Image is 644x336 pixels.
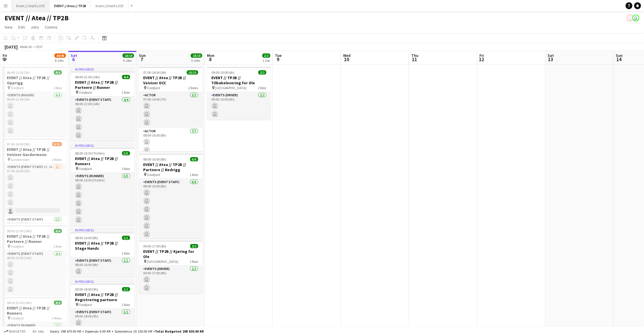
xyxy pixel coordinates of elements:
[143,157,167,161] span: 08:00-16:00 (8h)
[50,329,204,333] div: Salary 198 670.00 KR + Expenses 0.00 KR + Subsistence 10 150.00 KR =
[79,90,92,95] span: Oslofjord
[52,157,62,162] span: 2 Roles
[3,67,66,136] app-job-card: 06:00-11:00 (5h)4/4EVENT // Atea // TP2B // Opprigg Oslofjord1 RoleEvents (Rigger)4/406:00-11:00 ...
[616,53,623,58] span: Sun
[3,234,66,244] h3: EVENT // Atea // TP2B // Partnere // Runner
[343,53,351,58] span: Wed
[139,249,203,259] h3: EVENT // TP2B // Kjøring for Ole
[55,58,66,63] div: 8 Jobs
[412,53,419,58] span: Thu
[139,128,203,197] app-card-role: Actor7/708:00-16:00 (8h)
[31,329,45,333] span: All jobs
[155,329,204,333] span: Total Budgeted 208 820.00 KR
[71,292,135,302] h3: EVENT // Atea // TP2B // Registrering partnere
[147,259,179,264] span: [GEOGRAPHIC_DATA]
[212,70,235,75] span: 09:00-15:00 (6h)
[138,56,146,63] span: 7
[45,25,58,30] span: Comms
[123,53,134,58] span: 18/18
[71,80,135,90] h3: EVENT // Atea // TP2B // Partnere // Runner
[3,305,66,316] h3: EVENT // Atea // TP2B // Runners
[122,167,130,171] span: 1 Role
[71,67,135,71] div: In progress
[139,53,146,58] span: Sun
[42,23,60,31] a: Comms
[79,167,92,171] span: Oslofjord
[11,86,24,90] span: Oslofjord
[35,45,43,49] div: CEST
[122,236,130,240] span: 1/1
[12,0,50,11] button: Event // Ole25 (JCP)
[9,329,26,333] span: Budgeted
[75,287,98,291] span: 09:00-18:00 (9h)
[2,56,7,63] span: 5
[139,266,203,293] app-card-role: Events (Driver)2/209:00-17:00 (8h)
[75,75,100,79] span: 08:00-22:00 (14h)
[3,164,66,216] app-card-role: Events (Event Staff)9I2A4/507:00-16:00 (9h)
[75,151,105,155] span: 08:00-15:30 (7h30m)
[71,53,77,58] span: Sat
[147,86,160,90] span: Oslofjord
[71,279,135,284] div: In progress
[633,15,639,21] app-user-avatar: Ole Rise
[3,75,66,85] h3: EVENT // Atea // TP2B // Opprigg
[71,309,135,328] app-card-role: Events (Event Staff)1/109:00-18:00 (9h)
[7,229,32,233] span: 08:00-22:00 (14h)
[191,58,202,63] div: 3 Jobs
[3,251,66,295] app-card-role: Events (Event Staff)4/408:00-22:00 (14h)
[70,56,77,63] span: 6
[3,225,66,295] app-job-card: 08:00-22:00 (14h)4/4EVENT // Atea // TP2B // Partnere // Runner Oslofjord1 RoleEvents (Event Staf...
[190,173,198,177] span: 1 Role
[139,92,203,128] app-card-role: Actor3/307:00-14:00 (7h)
[50,0,91,11] button: EVENT // Atea // TP2B
[52,142,62,146] span: 9/10
[187,70,198,75] span: 10/10
[207,67,271,120] app-job-card: 09:00-15:00 (6h)2/2EVENT // TP2B // Tilbakelevering for Ole [GEOGRAPHIC_DATA]1 RoleEvents (Driver...
[54,53,66,58] span: 44/46
[5,14,69,22] h1: EVENT // Atea // TP2B
[19,45,33,49] span: Week 36
[11,316,24,320] span: Oslofjord
[71,143,135,225] app-job-card: In progress08:00-15:30 (7h30m)5/5EVENT // Atea // TP2B // Runners Oslofjord1 RoleEvents (Runner)5...
[71,97,135,141] app-card-role: Events (Event Staff)4/408:00-22:00 (14h)
[122,303,130,307] span: 1 Role
[71,257,135,277] app-card-role: Events (Event Staff)1/108:00-16:00 (8h)
[139,241,203,293] app-job-card: 09:00-17:00 (8h)2/2EVENT // TP2B // Kjøring for Ole [GEOGRAPHIC_DATA]1 RoleEvents (Driver)2/209:0...
[411,56,419,63] span: 11
[16,23,27,31] a: Edit
[615,56,623,63] span: 14
[147,173,160,177] span: Oslofjord
[190,259,198,264] span: 1 Role
[7,142,30,146] span: 07:00-16:00 (9h)
[262,53,270,58] span: 2/2
[480,53,484,58] span: Fri
[263,58,270,63] div: 1 Job
[71,228,135,232] div: In progress
[54,244,62,249] span: 1 Role
[139,67,203,151] app-job-card: 07:00-16:00 (9h)10/10EVENT // Atea // TP2B // Veiviser OCC Oslofjord2 RolesActor3/307:00-14:00 (7...
[71,241,135,251] h3: EVENT // Atea // TP2B // Stage Hands
[71,67,135,141] div: In progress08:00-22:00 (14h)4/4EVENT // Atea // TP2B // Partnere // Runner Oslofjord1 RoleEvents ...
[143,244,167,248] span: 09:00-17:00 (8h)
[71,143,135,148] div: In progress
[3,139,66,223] app-job-card: 07:00-16:00 (9h)9/10EVENT // Atea // TP2B // Veiviser Gardermoen Gardermoen2 RolesEvents (Event S...
[139,75,203,85] h3: EVENT // Atea // TP2B // Veiviser OCC
[143,70,167,75] span: 07:00-16:00 (9h)
[52,316,62,320] span: 2 Roles
[139,154,203,238] app-job-card: 08:00-16:00 (8h)6/6EVENT // Atea // TP2B // Partnere // Nedrigg Oslofjord1 RoleEvents (Event Staf...
[275,53,282,58] span: Tue
[91,0,128,11] button: Event //Ole24 (JCP)
[7,301,32,305] span: 08:30-22:30 (14h)
[28,23,41,31] a: Jobs
[5,25,13,30] span: View
[75,236,98,240] span: 08:00-16:00 (8h)
[190,244,198,248] span: 2/2
[139,162,203,172] h3: EVENT // Atea // TP2B // Partnere // Nedrigg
